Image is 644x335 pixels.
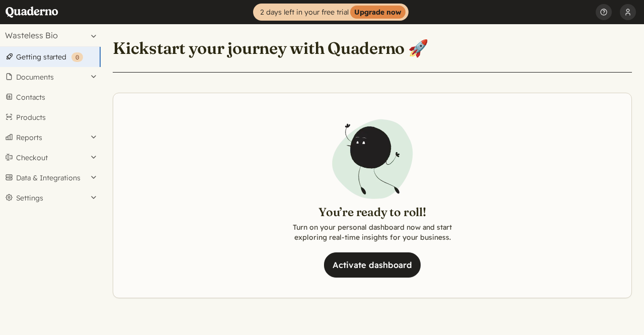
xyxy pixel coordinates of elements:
h2: You’re ready to roll! [292,205,453,220]
span: 0 [75,53,79,61]
img: Illustration of Qoodle jumping [327,113,418,205]
a: 2 days left in your free trialUpgrade now [253,4,409,21]
p: Turn on your personal dashboard now and start exploring real-time insights for your business. [292,222,453,242]
h1: Kickstart your journey with Quaderno 🚀 [113,38,429,58]
a: Activate dashboard [324,252,421,278]
strong: Upgrade now [350,6,406,19]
